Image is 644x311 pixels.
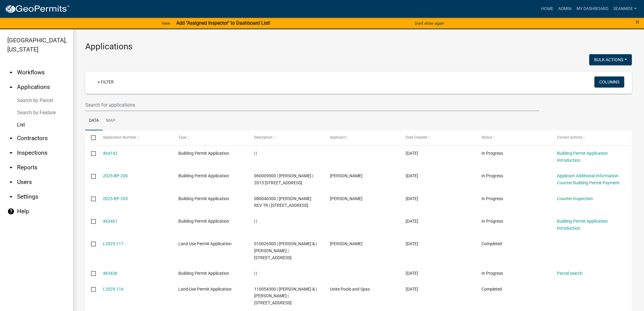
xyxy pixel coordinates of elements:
[406,271,418,276] span: 08/13/2025
[254,151,257,156] span: | |
[330,135,346,140] span: Applicant
[635,18,639,26] span: ×
[557,151,608,163] a: Building Permit Application Introduction
[7,135,15,142] i: arrow_drop_down
[178,287,232,292] span: Land Use Permit Application
[178,135,186,140] span: Type
[481,271,503,276] span: In Progress
[254,196,311,208] span: 080040300 | MARVIN E DUMONCEAUX REV TR | 5971 RONNEBY RD NE
[7,208,15,215] i: help
[178,151,229,156] span: Building Permit Application
[254,287,317,306] span: 110054300 | KRISTINE WAINRIGHT-TADYCH & | TIMOTHY DAVID TADYCH | 1670 43RD ST NW
[481,219,503,224] span: In Progress
[406,151,418,156] span: 08/14/2025
[481,173,503,178] span: In Progress
[103,219,117,224] a: 463461
[93,76,119,87] a: + Filter
[7,69,15,76] i: arrow_drop_down
[159,18,173,28] a: View
[7,149,15,157] i: arrow_drop_down
[557,219,608,231] a: Building Permit Application Introduction
[248,130,324,145] datatable-header-cell: Description
[481,135,492,140] span: Status
[324,130,400,145] datatable-header-cell: Applicant
[254,173,313,185] span: 060009900 | JESSICA HINNENKAMP | 2015 155TH ST NW
[406,135,427,140] span: Date Created
[412,18,446,28] button: Don't show again
[406,241,418,246] span: 08/13/2025
[475,130,551,145] datatable-header-cell: Status
[557,135,582,140] span: Current Activity
[330,196,362,201] span: jesse neidhart
[481,151,503,156] span: In Progress
[594,76,624,87] button: Columns
[103,196,128,201] a: 2025-BP-205
[103,151,117,156] a: 464142
[103,241,124,246] a: L2025-117
[254,135,273,140] span: Description
[7,83,15,91] i: arrow_drop_up
[254,271,257,276] span: | |
[7,193,15,200] i: arrow_drop_down
[406,219,418,224] span: 08/13/2025
[103,135,136,140] span: Application Number
[178,241,232,246] span: Land Use Permit Application
[173,130,248,145] datatable-header-cell: Type
[85,99,539,111] input: Search for applications
[103,287,124,292] a: L2025-116
[85,111,103,131] a: Data
[406,173,418,178] span: 08/14/2025
[103,173,128,178] a: 2025-BP-206
[178,219,229,224] span: Building Permit Application
[103,271,117,276] a: 463436
[557,180,620,185] a: Counter Building Permit Payment
[254,219,257,224] span: | |
[551,130,627,145] datatable-header-cell: Current Activity
[481,287,502,292] span: Completed
[176,20,270,26] strong: Add "Assigned Inspector" to Dashboard List!
[406,196,418,201] span: 08/13/2025
[330,241,362,246] span: Aaron Novak
[7,178,15,186] i: arrow_drop_down
[103,111,119,131] a: Map
[539,3,556,15] a: Home
[557,173,618,178] a: Applicant Additional Information
[557,196,593,201] a: Counter Inspection
[330,287,370,292] span: Unite Pools and Spas
[574,3,611,15] a: My Dashboard
[406,287,418,292] span: 08/13/2025
[85,41,632,52] h3: Applications
[178,173,229,178] span: Building Permit Application
[97,130,173,145] datatable-header-cell: Application Number
[85,130,97,145] datatable-header-cell: Select
[7,164,15,171] i: arrow_drop_down
[481,196,503,201] span: In Progress
[635,18,639,26] button: Close
[589,54,632,65] button: Bulk Actions
[400,130,476,145] datatable-header-cell: Date Created
[481,241,502,246] span: Completed
[178,196,229,201] span: Building Permit Application
[254,241,317,260] span: 010026500 | MICHAEL GADACZ & | SARAH GADACZ | 13944 105TH AVE NE
[557,271,583,276] a: Parcel search
[178,271,229,276] span: Building Permit Application
[556,3,574,15] a: Admin
[330,173,362,178] span: Maria Hughes
[611,3,639,15] a: SeanMoe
